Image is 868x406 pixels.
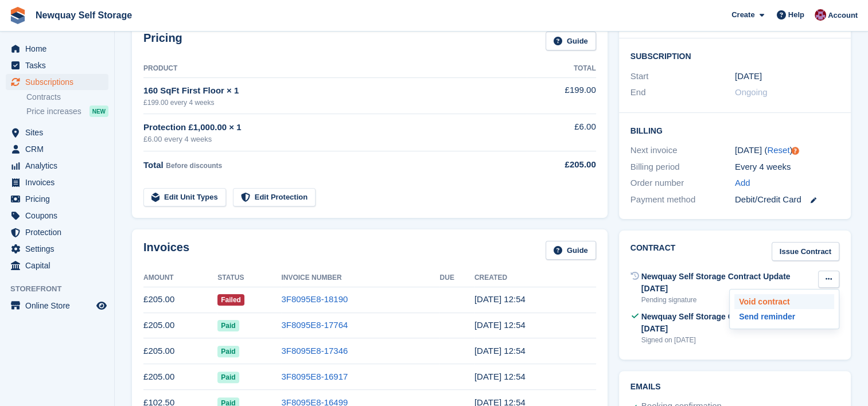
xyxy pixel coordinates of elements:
[25,241,94,257] span: Settings
[26,106,81,117] span: Price increases
[10,283,114,295] span: Storefront
[6,174,108,190] a: menu
[815,9,826,21] img: Paul Upson
[217,320,239,331] span: Paid
[474,372,526,381] time: 2025-06-28 11:54:58 UTC
[25,124,94,140] span: Sites
[474,269,596,287] th: Created
[828,10,858,21] span: Account
[217,269,281,287] th: Status
[546,241,596,260] a: Guide
[143,97,527,108] div: £199.00 every 4 weeks
[630,382,839,392] h2: Emails
[735,193,839,206] div: Debit/Credit Card
[281,269,439,287] th: Invoice Number
[731,9,754,21] span: Create
[25,224,94,240] span: Protection
[25,257,94,274] span: Capital
[25,158,94,174] span: Analytics
[25,191,94,207] span: Pricing
[630,242,676,261] h2: Contract
[630,177,735,190] div: Order number
[439,269,474,287] th: Due
[474,294,526,304] time: 2025-09-20 11:54:25 UTC
[143,241,189,260] h2: Invoices
[735,161,839,174] div: Every 4 weeks
[166,162,222,170] span: Before discounts
[25,208,94,224] span: Coupons
[281,346,348,356] a: 3F8095E8-17346
[143,287,217,313] td: £205.00
[6,141,108,157] a: menu
[25,57,94,73] span: Tasks
[630,86,735,99] div: End
[6,124,108,140] a: menu
[26,105,108,118] a: Price increases NEW
[6,208,108,224] a: menu
[6,298,108,314] a: menu
[527,114,596,151] td: £6.00
[6,224,108,240] a: menu
[233,188,316,207] a: Edit Protection
[143,338,217,364] td: £205.00
[788,9,804,21] span: Help
[6,158,108,174] a: menu
[630,161,735,174] div: Billing period
[281,372,348,381] a: 3F8095E8-16917
[9,7,26,24] img: stora-icon-8386f47178a22dfd0bd8f6a31ec36ba5ce8667c1dd55bd0f319d3a0aa187defe.svg
[281,294,348,304] a: 3F8095E8-18190
[143,160,164,170] span: Total
[527,158,596,171] div: £205.00
[641,295,818,305] div: Pending signature
[735,177,750,190] a: Add
[143,313,217,338] td: £205.00
[25,41,94,57] span: Home
[143,188,226,207] a: Edit Unit Types
[734,309,834,324] a: Send reminder
[790,146,800,156] div: Tooltip anchor
[26,92,108,103] a: Contracts
[143,32,182,50] h2: Pricing
[281,320,348,330] a: 3F8095E8-17764
[143,60,527,78] th: Product
[527,60,596,78] th: Total
[735,87,768,97] span: Ongoing
[143,84,527,97] div: 160 SqFt First Floor × 1
[474,320,526,330] time: 2025-08-23 11:54:23 UTC
[735,70,762,83] time: 2025-05-31 00:00:00 UTC
[217,346,239,357] span: Paid
[25,74,94,90] span: Subscriptions
[217,294,244,306] span: Failed
[734,294,834,309] a: Void contract
[6,257,108,274] a: menu
[630,70,735,83] div: Start
[143,134,527,145] div: £6.00 every 4 weeks
[217,372,239,383] span: Paid
[143,364,217,390] td: £205.00
[143,121,527,134] div: Protection £1,000.00 × 1
[772,242,839,261] a: Issue Contract
[143,269,217,287] th: Amount
[630,124,839,136] h2: Billing
[25,141,94,157] span: CRM
[630,193,735,206] div: Payment method
[25,298,94,314] span: Online Store
[527,77,596,114] td: £199.00
[6,241,108,257] a: menu
[25,174,94,190] span: Invoices
[95,299,108,313] a: Preview store
[474,346,526,356] time: 2025-07-26 11:54:41 UTC
[630,50,839,61] h2: Subscription
[735,144,839,157] div: [DATE] ( )
[89,106,108,117] div: NEW
[630,144,735,157] div: Next invoice
[641,271,818,295] div: Newquay Self Storage Contract Update [DATE]
[6,57,108,73] a: menu
[641,311,818,335] div: Newquay Self Storage Contract Update [DATE]
[6,191,108,207] a: menu
[767,145,789,155] a: Reset
[6,41,108,57] a: menu
[31,6,137,25] a: Newquay Self Storage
